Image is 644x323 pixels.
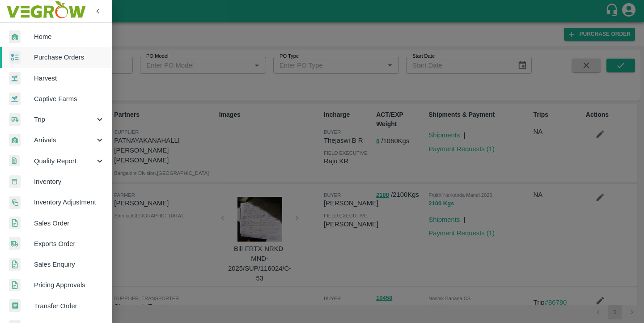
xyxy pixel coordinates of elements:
[9,299,21,312] img: whTransfer
[9,175,21,188] img: whInventory
[34,280,105,290] span: Pricing Approvals
[34,197,105,207] span: Inventory Adjustment
[9,279,21,292] img: sales
[34,301,105,311] span: Transfer Order
[9,196,21,209] img: inventory
[9,258,21,271] img: sales
[34,218,105,228] span: Sales Order
[9,92,21,106] img: harvest
[9,113,21,126] img: delivery
[9,237,21,250] img: shipments
[34,32,105,42] span: Home
[34,52,105,62] span: Purchase Orders
[34,239,105,249] span: Exports Order
[34,73,105,83] span: Harvest
[34,94,105,104] span: Captive Farms
[9,217,21,229] img: sales
[34,177,105,187] span: Inventory
[9,51,21,64] img: reciept
[9,30,21,43] img: whArrival
[34,259,105,269] span: Sales Enquiry
[34,115,95,124] span: Trip
[9,155,20,166] img: qualityReport
[34,135,95,145] span: Arrivals
[34,156,95,166] span: Quality Report
[9,134,21,147] img: whArrival
[9,72,21,85] img: harvest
